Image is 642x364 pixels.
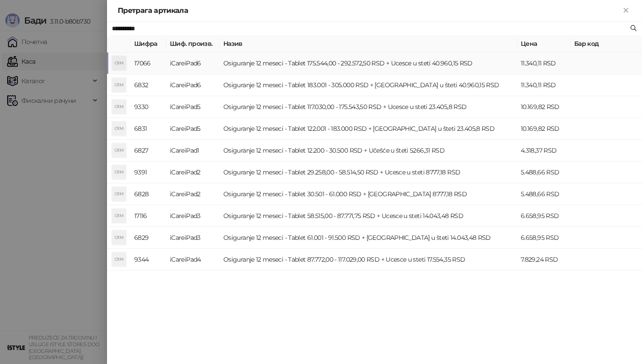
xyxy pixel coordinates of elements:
td: 9330 [131,96,166,118]
div: O1M [112,121,126,136]
td: Osiguranje 12 meseci - Tablet 30.501 - 61.000 RSD + [GEOGRAPHIC_DATA] 8777,18 RSD [220,183,517,205]
td: iCareiPad5 [166,118,220,140]
td: iCareiPad2 [166,183,220,205]
td: 17116 [131,205,166,227]
td: Osiguranje 12 meseci - Tablet 175.544,00 - 292.572,50 RSD + Ucesce u steti 40.960,15 RSD [220,53,517,74]
td: 6828 [131,183,166,205]
td: 6829 [131,227,166,249]
td: 7.829,24 RSD [517,249,571,271]
td: iCareiPad6 [166,53,220,74]
td: 11.340,11 RSD [517,74,571,96]
div: O1M [112,252,126,267]
div: O1M [112,143,126,158]
th: Шифра [131,35,166,53]
td: 9344 [131,249,166,271]
td: iCareiPad5 [166,96,220,118]
td: iCareiPad3 [166,227,220,249]
td: Osiguranje 12 meseci - Tablet 117.030,00 - 175.543,50 RSD + Ucesce u steti 23.405,8 RSD [220,96,517,118]
td: Osiguranje 12 meseci - Tablet 87.772,00 - 117.029,00 RSD + Ucesce u steti 17.554,35 RSD [220,249,517,271]
td: 6832 [131,74,166,96]
td: 10.169,82 RSD [517,118,571,140]
td: Osiguranje 12 meseci - Tablet 58.515,00 - 87.771,75 RSD + Ucesce u steti 14.043,48 RSD [220,205,517,227]
th: Шиф. произв. [166,35,220,53]
div: O1M [112,165,126,179]
th: Бар код [571,35,642,53]
td: 5.488,66 RSD [517,162,571,183]
td: 5.488,66 RSD [517,183,571,205]
button: Close [621,5,631,16]
td: iCareiPad1 [166,140,220,162]
td: Osiguranje 12 meseci - Tablet 12.200 - 30.500 RSD + Učešće u šteti 5266,31 RSD [220,140,517,162]
div: O1M [112,209,126,223]
td: 9391 [131,162,166,183]
td: iCareiPad3 [166,205,220,227]
td: Osiguranje 12 meseci - Tablet 29.258,00 - 58.514,50 RSD + Ucesce u steti 8777,18 RSD [220,162,517,183]
td: 4.318,37 RSD [517,140,571,162]
td: Osiguranje 12 meseci - Tablet 183.001 - 305.000 RSD + [GEOGRAPHIC_DATA] u šteti 40.960,15 RSD [220,74,517,96]
div: O1M [112,231,126,245]
td: 6.658,95 RSD [517,205,571,227]
td: 10.169,82 RSD [517,96,571,118]
td: Osiguranje 12 meseci - Tablet 61.001 - 91.500 RSD + [GEOGRAPHIC_DATA] u šteti 14.043,48 RSD [220,227,517,249]
td: iCareiPad6 [166,74,220,96]
div: O1M [112,56,126,70]
th: Цена [517,35,571,53]
div: O1M [112,100,126,114]
td: 11.340,11 RSD [517,53,571,74]
td: 6831 [131,118,166,140]
td: Osiguranje 12 meseci - Tablet 122.001 - 183.000 RSD + [GEOGRAPHIC_DATA] u šteti 23.405,8 RSD [220,118,517,140]
th: Назив [220,35,517,53]
td: iCareiPad4 [166,249,220,271]
div: O1M [112,78,126,92]
td: 6827 [131,140,166,162]
div: Претрага артикала [118,5,621,16]
td: 17066 [131,53,166,74]
div: O1M [112,187,126,201]
td: 6.658,95 RSD [517,227,571,249]
td: iCareiPad2 [166,162,220,183]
